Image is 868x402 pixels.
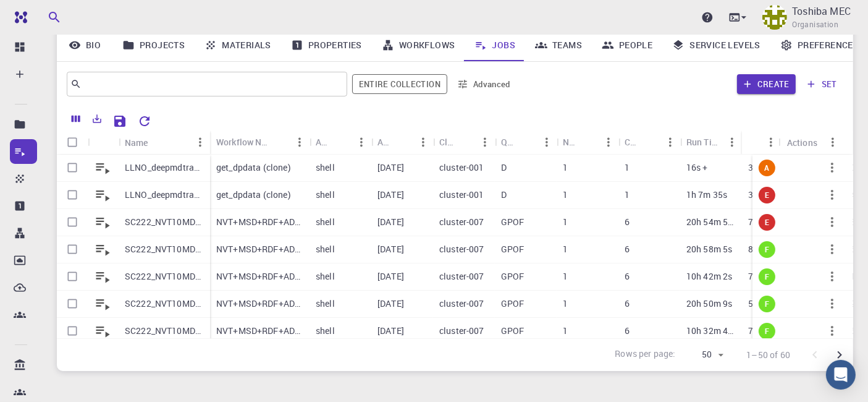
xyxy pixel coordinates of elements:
div: Queue [501,130,517,154]
button: Menu [599,132,618,152]
button: Sort [579,132,599,152]
div: Name [119,130,210,155]
p: 33s [748,189,762,201]
button: Advanced [452,74,516,94]
div: Name [125,130,148,155]
p: NVT+MSD+RDF+ADF_ver.2(DeepMD) (clone) [216,325,303,337]
button: Menu [290,132,310,152]
p: 16s + [686,161,708,174]
button: Save Explorer Settings [107,109,132,134]
span: E [760,217,774,228]
a: Materials [195,29,281,61]
p: 7m 25s [748,325,777,337]
button: Entire collection [352,74,447,94]
div: Application Version [371,130,433,154]
p: 10h 42m 2s [686,270,733,283]
p: Toshiba MEC [792,4,851,19]
button: Export [86,109,107,129]
p: 20h 58m 5s [686,243,733,255]
span: Support [23,9,68,20]
div: Icon [88,130,119,155]
p: [DATE] [377,216,404,228]
div: Workflow Name [216,130,270,154]
p: NVT+MSD+RDF+ADF_ver.2(DeepMD) (clone) [216,243,303,255]
a: Teams [525,29,592,61]
span: A [759,163,774,173]
p: 1 [625,161,630,174]
p: cluster-001 [439,161,484,174]
p: shell [316,270,335,283]
p: cluster-001 [439,189,484,201]
div: Cores [618,130,680,154]
button: Sort [270,132,290,152]
p: 6 [625,243,630,255]
div: Application [316,130,332,154]
span: F [760,299,774,309]
div: Cluster [439,130,455,154]
p: get_dpdata (clone) [216,189,291,201]
div: Run Time [680,130,742,154]
p: [DATE] [377,161,404,174]
p: [DATE] [377,325,404,337]
p: 6 [625,216,630,228]
span: F [760,272,774,282]
p: NVT+MSD+RDF+ADF_ver.2(DeepMD) (clone) [216,270,303,283]
p: SC222_NVT10MD873K-1ns [125,297,204,310]
p: 1 [563,189,568,201]
a: Properties [281,29,372,61]
button: Menu [823,132,843,152]
a: Bio [57,29,112,61]
p: cluster-007 [439,297,484,310]
p: LLNO_deepmdtransTEST2 [125,161,204,174]
p: GPOF [501,216,525,228]
div: 50 [681,346,727,364]
div: Actions [787,130,817,155]
div: finished [759,241,775,258]
p: 6 [625,325,630,337]
button: Columns [65,109,86,129]
button: Reset Explorer Settings [132,109,157,134]
p: 6 [625,270,630,283]
p: 1 [625,189,630,201]
p: shell [316,216,335,228]
div: Workflow Name [210,130,310,154]
p: shell [316,161,335,174]
p: shell [316,189,335,201]
p: 6 [625,297,630,310]
p: 7m 40s [748,270,777,283]
a: Jobs [465,29,525,61]
button: Sort [332,132,352,152]
button: Sort [455,132,475,152]
div: finished [759,296,775,312]
button: Menu [761,132,781,152]
p: 8m 39s [748,243,777,255]
p: cluster-007 [439,243,484,255]
div: finished [759,268,775,285]
button: Go to next page [827,343,852,367]
p: [DATE] [377,189,404,201]
p: 7m 32s [748,216,777,228]
button: Menu [722,132,742,152]
p: D [501,189,507,201]
p: 1 [563,297,568,310]
button: Sort [148,132,168,152]
p: 1 [563,325,568,337]
p: cluster-007 [439,325,484,337]
div: error [759,187,775,203]
p: NVT+MSD+RDF+ADF_ver.2(DeepMD) (clone) [216,297,303,310]
span: F [760,244,774,255]
button: Menu [475,132,495,152]
a: Projects [112,29,195,61]
p: 1h 7m 35s [686,189,727,201]
p: 5m 47s [748,297,777,310]
div: active [759,160,775,176]
button: Sort [641,132,660,152]
p: get_dpdata (clone) [216,161,291,174]
p: SC222_NVT10MD673K-1ns [125,243,204,255]
button: Menu [660,132,680,152]
p: shell [316,325,335,337]
p: 1 [563,216,568,228]
button: Sort [748,132,768,152]
button: Sort [517,132,537,152]
p: 1 [563,161,568,174]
